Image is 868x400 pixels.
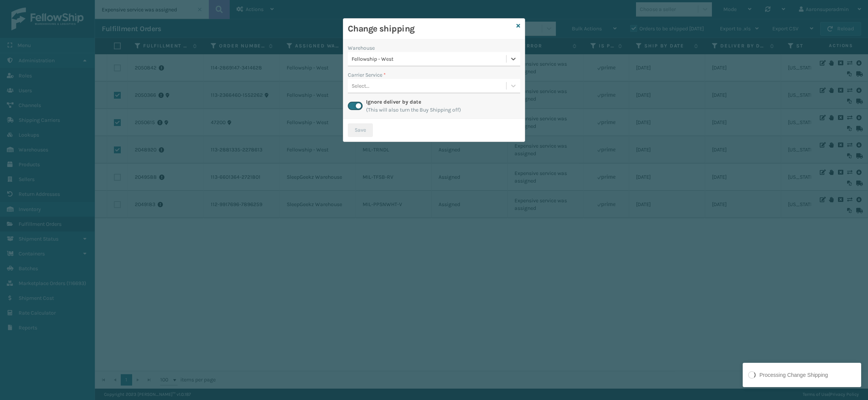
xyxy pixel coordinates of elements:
[348,123,373,137] button: Save
[352,55,507,63] div: Fellowship - West
[366,106,461,114] span: (This will also turn the Buy Shipping off)
[366,99,421,105] label: Ignore deliver by date
[352,82,369,90] div: Select...
[348,71,386,79] label: Carrier Service
[348,23,513,35] h3: Change shipping
[759,371,828,379] div: Processing Change Shipping
[348,44,375,52] label: Warehouse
